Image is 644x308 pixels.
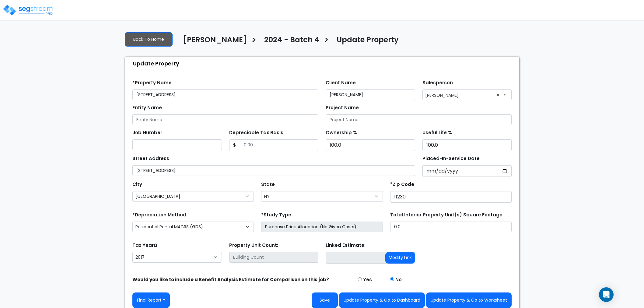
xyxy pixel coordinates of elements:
[132,212,186,219] label: *Depreciation Method
[132,89,318,100] input: Property Name
[385,252,415,264] button: Modify Link
[179,36,247,48] a: [PERSON_NAME]
[260,36,319,48] a: 2024 - Batch 4
[261,212,291,219] label: *Study Type
[363,276,372,283] label: Yes
[326,114,512,125] input: Project Name
[229,139,240,151] span: $
[423,90,512,100] span: Asher Fried
[599,287,614,302] div: Open Intercom Messenger
[261,181,275,188] label: State
[339,292,425,308] button: Update Property & Go to Dashboard
[229,129,283,136] label: Depreciable Tax Basis
[422,129,452,136] label: Useful Life %
[390,181,414,188] label: *Zip Code
[2,4,54,16] img: logo_pro_r.png
[390,191,512,203] input: Zip Code
[264,36,319,46] h4: 2024 - Batch 4
[422,79,453,86] label: Salesperson
[422,89,512,100] span: Asher Fried
[326,89,415,100] input: Client Name
[132,165,415,176] input: Street Address
[326,242,366,249] label: Linked Estimate:
[132,276,329,283] strong: Would you like to include a Benefit Analysis Estimate for Comparison on this job?
[183,36,247,46] h4: [PERSON_NAME]
[390,222,512,232] input: total square foot
[324,35,329,47] h3: >
[125,32,173,47] a: Back To Home
[326,129,357,136] label: Ownership %
[128,57,519,70] div: Update Property
[132,155,169,162] label: Street Address
[240,139,319,151] input: 0.00
[132,292,170,308] button: Final Report
[326,104,359,111] label: Project Name
[422,155,480,162] label: Placed-In-Service Date
[132,181,142,188] label: City
[132,79,172,86] label: *Property Name
[229,242,278,249] label: Property Unit Count:
[395,276,402,283] label: No
[337,36,399,46] h4: Update Property
[326,79,356,86] label: Client Name
[229,252,319,263] input: Building Count
[132,129,162,136] label: Job Number
[326,139,415,151] input: Ownership
[312,292,338,308] button: Save
[332,36,399,48] a: Update Property
[390,212,502,219] label: Total Interior Property Unit(s) Square Footage
[132,242,157,249] label: Tax Year
[426,292,512,308] button: Update Property & Go to Worksheet
[132,114,318,125] input: Entity Name
[132,104,162,111] label: Entity Name
[496,91,499,99] span: ×
[251,35,257,47] h3: >
[422,139,512,151] input: Depreciation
